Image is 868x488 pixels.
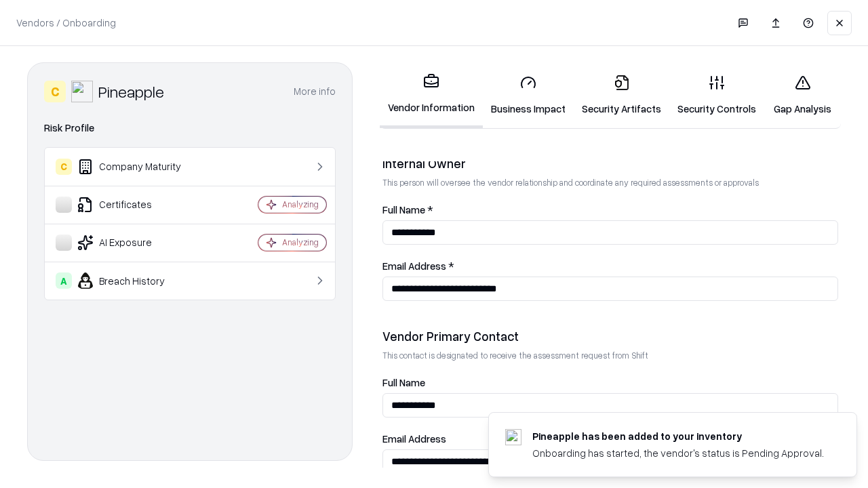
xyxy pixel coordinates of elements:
div: Risk Profile [44,120,336,136]
div: AI Exposure [56,235,218,251]
div: Analyzing [282,237,319,248]
div: Onboarding has started, the vendor's status is Pending Approval. [532,446,824,460]
div: A [56,272,72,289]
div: Pineapple [98,81,164,102]
a: Gap Analysis [764,64,841,127]
label: Email Address [382,434,838,444]
label: Full Name [382,378,838,388]
p: This contact is designated to receive the assessment request from Shift [382,350,838,361]
div: Breach History [56,272,218,289]
img: Pineapple [71,81,93,102]
label: Full Name * [382,205,838,215]
div: Analyzing [282,199,319,210]
img: pineappleenergy.com [505,429,521,445]
div: Vendor Primary Contact [382,328,838,344]
a: Security Artifacts [574,64,669,127]
div: Company Maturity [56,159,218,175]
a: Security Controls [669,64,764,127]
button: More info [294,79,336,104]
a: Vendor Information [380,62,483,128]
p: This person will oversee the vendor relationship and coordinate any required assessments or appro... [382,177,838,188]
p: Vendors / Onboarding [16,16,116,30]
div: C [44,81,66,102]
label: Email Address * [382,261,838,271]
div: Certificates [56,197,218,213]
div: C [56,159,72,175]
a: Business Impact [483,64,574,127]
div: Pineapple has been added to your inventory [532,429,824,443]
div: Internal Owner [382,155,838,171]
